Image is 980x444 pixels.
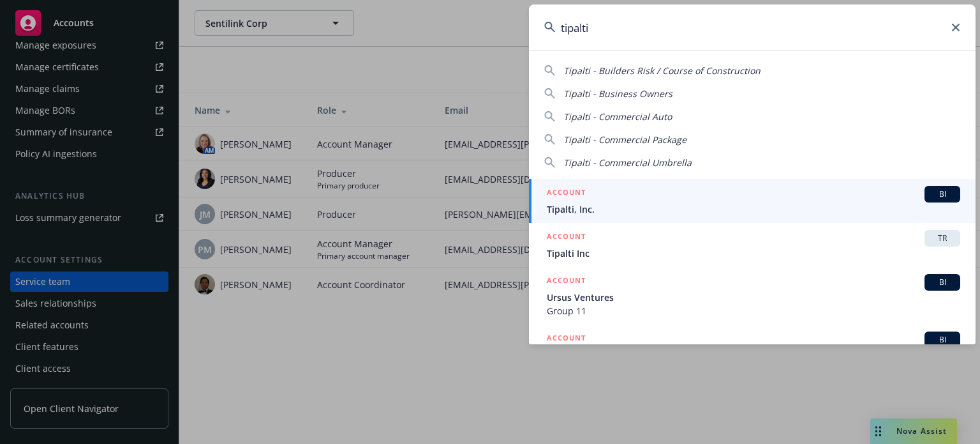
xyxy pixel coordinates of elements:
[930,334,955,346] span: BI
[547,291,960,304] span: Ursus Ventures
[930,277,955,288] span: BI
[529,325,976,369] a: ACCOUNTBI
[930,188,955,200] span: BI
[930,233,955,244] span: TR
[547,304,960,318] span: Group 11
[529,4,976,50] input: Search...
[547,186,586,201] h5: ACCOUNT
[563,157,692,169] span: Tipalti - Commercial Umbrella
[563,65,761,77] span: Tipalti - Builders Risk / Course of Construction
[563,134,687,146] span: Tipalti - Commercial Package
[529,179,976,223] a: ACCOUNTBITipalti, Inc.
[563,88,672,100] span: Tipalti - Business Owners
[547,247,960,260] span: Tipalti Inc
[547,230,586,245] h5: ACCOUNT
[563,111,672,123] span: Tipalti - Commercial Auto
[547,274,586,289] h5: ACCOUNT
[529,223,976,267] a: ACCOUNTTRTipalti Inc
[547,203,960,216] span: Tipalti, Inc.
[547,332,586,347] h5: ACCOUNT
[529,267,976,325] a: ACCOUNTBIUrsus VenturesGroup 11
